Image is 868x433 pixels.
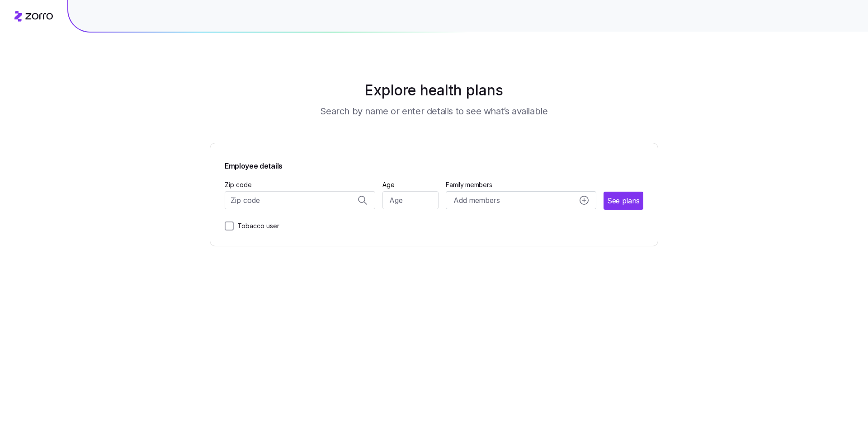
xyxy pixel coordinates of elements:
[234,221,279,231] label: Tobacco user
[453,195,500,206] span: Add members
[382,180,395,190] label: Age
[225,180,252,190] label: Zip code
[232,80,636,101] h1: Explore health plans
[225,158,643,172] span: Employee details
[604,192,643,210] button: See plans
[382,191,439,209] input: Age
[225,191,375,209] input: Zip code
[446,180,596,189] span: Family members
[607,195,640,207] span: See plans
[446,191,596,209] button: Add membersadd icon
[580,196,589,205] svg: add icon
[320,105,547,118] h3: Search by name or enter details to see what’s available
